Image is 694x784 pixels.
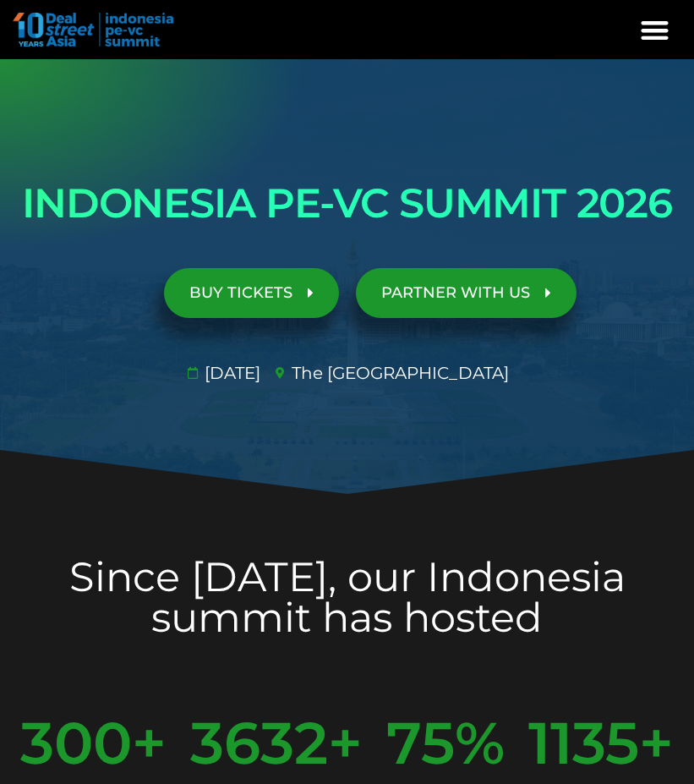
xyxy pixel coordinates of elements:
span: BUY TICKETS [189,285,292,301]
a: BUY TICKETS [164,268,339,318]
span: [DATE]​ [200,360,260,386]
span: + [639,714,674,772]
span: 3632 [190,714,328,772]
span: % [455,714,505,772]
h2: Since [DATE], our Indonesia summit has hosted [8,556,686,638]
span: + [132,714,167,772]
span: 75 [386,714,455,772]
div: Menu Toggle [633,8,678,52]
span: + [328,714,363,772]
h1: INDONESIA PE-VC SUMMIT 2026 [8,169,686,238]
span: PARTNER WITH US [381,285,530,301]
span: The [GEOGRAPHIC_DATA]​ [287,360,509,386]
a: PARTNER WITH US [356,268,577,318]
span: 1135 [528,714,639,772]
span: 300 [20,714,132,772]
